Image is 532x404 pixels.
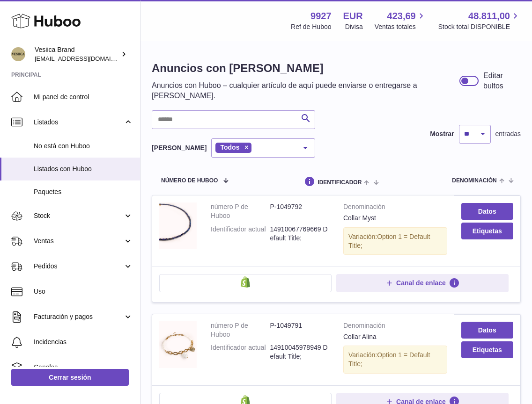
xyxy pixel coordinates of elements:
[270,321,330,339] dd: P-1049791
[34,165,133,173] span: Listados con Huboo
[461,322,513,339] a: Datos
[211,202,270,220] dt: número P de Huboo
[11,369,129,386] a: Cerrar sesión
[336,274,509,292] button: Canal de enlace
[430,130,454,138] label: Mostrar
[343,332,447,341] div: Collar Alina
[34,237,123,245] span: Ventas
[461,223,513,239] button: Etiquetas
[34,363,133,372] span: Canales
[159,202,197,249] img: Collar Myst
[34,118,123,127] span: Listados
[211,225,270,243] dt: Identificador actual
[452,178,496,184] span: denominación
[152,144,207,152] label: [PERSON_NAME]
[34,93,133,101] span: Mi panel de control
[387,10,416,22] span: 423,69
[35,45,119,63] div: Vesiica Brand
[318,180,362,186] span: identificador
[468,10,510,22] span: 48.811,00
[483,71,521,91] div: Editar bultos
[241,276,251,288] img: shopify-small.png
[34,142,133,151] span: No está con Huboo
[159,321,197,368] img: Collar Alina
[220,144,239,151] span: Todos
[211,343,270,361] dt: Identificador actual
[161,178,218,184] span: número de Huboo
[461,203,513,220] a: Datos
[34,262,123,271] span: Pedidos
[375,10,427,31] a: 423,69 Ventas totales
[438,10,521,31] a: 48.811,00 Stock total DISPONIBLE
[348,351,430,368] span: Option 1 = Default Title;
[211,321,270,339] dt: número P de Huboo
[343,227,447,255] div: Variación:
[270,225,330,243] dd: 14910067769669 Default Title;
[34,287,133,296] span: Uso
[152,80,452,101] p: Anuncios con Huboo – cualquier artículo de aquí puede enviarse o entregarse a [PERSON_NAME].
[11,47,25,61] img: logistic@vesiica.com
[348,233,430,249] span: Option 1 = Default Title;
[270,202,330,220] dd: P-1049792
[343,202,447,214] strong: Denominación
[310,10,332,22] strong: 9927
[375,22,427,31] span: Ventas totales
[438,22,521,31] span: Stock total DISPONIBLE
[343,214,447,223] div: Collar Myst
[34,188,133,196] span: Paquetes
[35,55,138,62] span: [EMAIL_ADDRESS][DOMAIN_NAME]
[270,343,330,361] dd: 14910045978949 Default Title;
[291,22,331,31] div: Ref de Huboo
[345,22,363,31] div: Divisa
[343,346,447,374] div: Variación:
[461,341,513,358] button: Etiquetas
[152,61,452,76] h1: Anuncios con [PERSON_NAME]
[343,321,447,332] strong: Denominación
[34,312,123,321] span: Facturación y pagos
[495,130,521,138] span: entradas
[343,10,363,22] strong: EUR
[34,211,123,220] span: Stock
[396,279,446,287] span: Canal de enlace
[34,338,133,346] span: Incidencias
